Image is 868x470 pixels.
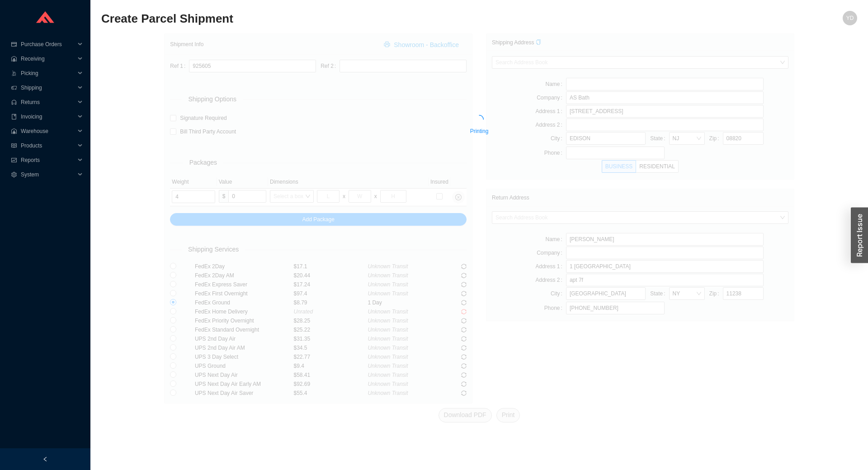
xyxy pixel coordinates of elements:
[11,114,17,119] span: book
[101,11,668,27] h2: Create Parcel Shipment
[164,124,794,136] div: Printing
[21,153,75,167] span: Reports
[21,138,75,153] span: Products
[21,124,75,138] span: Warehouse
[42,456,48,462] span: left
[21,109,75,124] span: Invoicing
[11,143,17,148] span: read
[11,157,17,163] span: fund
[11,172,17,177] span: setting
[21,167,75,182] span: System
[21,95,75,109] span: Returns
[21,81,75,95] span: Shipping
[475,115,484,124] span: loading
[21,66,75,81] span: Picking
[21,37,75,52] span: Purchase Orders
[21,52,75,66] span: Receiving
[11,100,17,105] span: customer-service
[11,42,17,47] span: credit-card
[846,11,854,25] span: YD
